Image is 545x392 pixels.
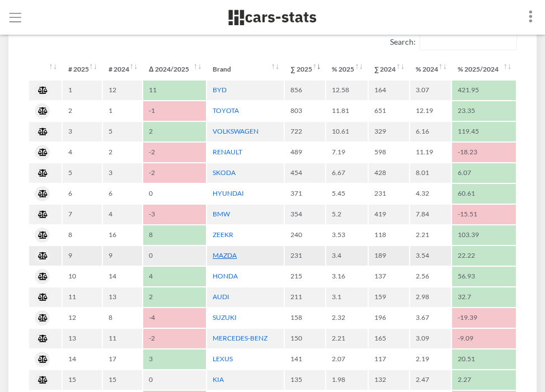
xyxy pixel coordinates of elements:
td: 4 [143,267,206,286]
td: 15 [63,370,102,390]
a: SKODA [213,168,236,177]
td: 119.45 [452,122,516,141]
a: MAZDA [213,251,237,259]
td: 117 [369,350,409,369]
td: -3 [143,205,206,224]
td: 6 [103,184,142,204]
td: 598 [369,143,409,162]
td: 371 [285,184,325,204]
td: 56.93 [452,267,516,286]
td: 60.61 [452,184,516,204]
td: 11.81 [326,101,368,121]
a: LEXUS [213,355,233,363]
td: 12.19 [410,101,452,121]
td: 2.98 [410,287,452,307]
td: 189 [369,246,409,266]
td: 141 [285,350,325,369]
td: 2 [103,143,142,162]
th: ∑&nbsp;2025: activate to sort column ascending [285,60,325,79]
th: #&nbsp;2024: activate to sort column ascending [103,60,142,79]
td: 32.7 [452,287,516,307]
td: 354 [285,205,325,224]
td: 4.32 [410,184,452,204]
td: 11 [143,81,206,100]
td: 159 [369,287,409,307]
td: 454 [285,163,325,183]
td: 329 [369,122,409,141]
td: 215 [285,267,325,286]
a: HONDA [213,272,238,280]
td: 13 [103,287,142,307]
td: 4 [103,205,142,224]
a: HYUNDAI [213,189,244,197]
td: 15 [103,370,142,390]
th: #&nbsp;2025: activate to sort column ascending [63,60,102,79]
td: 240 [285,225,325,245]
td: 14 [103,267,142,286]
td: 11 [103,329,142,348]
td: 165 [369,329,409,348]
td: 158 [285,308,325,328]
td: 9 [103,246,142,266]
td: 8 [103,308,142,328]
td: 3.53 [326,225,368,245]
td: 489 [285,143,325,162]
td: 10 [63,267,102,286]
td: 6.07 [452,163,516,183]
td: -18.23 [452,143,516,162]
td: 12 [103,81,142,100]
td: 17 [103,350,142,369]
td: 8 [143,225,206,245]
td: 13 [63,329,102,348]
th: : activate to sort column ascending [29,60,62,79]
td: 3.4 [326,246,368,266]
td: 428 [369,163,409,183]
th: %&nbsp;2024: activate to sort column ascending [410,60,452,79]
td: 2.27 [452,370,516,390]
td: 6.16 [410,122,452,141]
a: ZEEKR [213,230,233,239]
td: 11.19 [410,143,452,162]
td: 6 [63,184,102,204]
td: 231 [369,184,409,204]
td: 135 [285,370,325,390]
td: 211 [285,287,325,307]
td: 5.2 [326,205,368,224]
td: 16 [103,225,142,245]
img: navbar brand [228,9,317,26]
td: 0 [143,370,206,390]
td: 3 [103,163,142,183]
td: 3.67 [410,308,452,328]
td: -2 [143,163,206,183]
td: 2.56 [410,267,452,286]
td: 150 [285,329,325,348]
td: 118 [369,225,409,245]
th: %&nbsp;2025: activate to sort column ascending [326,60,368,79]
td: 7.19 [326,143,368,162]
td: 12 [63,308,102,328]
th: ∑&nbsp;2024: activate to sort column ascending [369,60,409,79]
td: 419 [369,205,409,224]
td: -2 [143,143,206,162]
td: 22.22 [452,246,516,266]
td: 0 [143,246,206,266]
a: SUZUKI [213,313,237,322]
th: %&nbsp;2025/2024: activate to sort column ascending [452,60,516,79]
td: -1 [143,101,206,121]
td: 1.98 [326,370,368,390]
td: 7 [63,205,102,224]
td: 5 [63,163,102,183]
a: AUDI [213,292,229,301]
td: 132 [369,370,409,390]
td: 2.07 [326,350,368,369]
td: 3.1 [326,287,368,307]
td: 3.54 [410,246,452,266]
a: TOYOTA [213,106,239,115]
td: 14 [63,350,102,369]
td: 10.61 [326,122,368,141]
td: -19.39 [452,308,516,328]
td: 1 [103,101,142,121]
td: 11 [63,287,102,307]
input: Search: [420,33,517,50]
td: 137 [369,267,409,286]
